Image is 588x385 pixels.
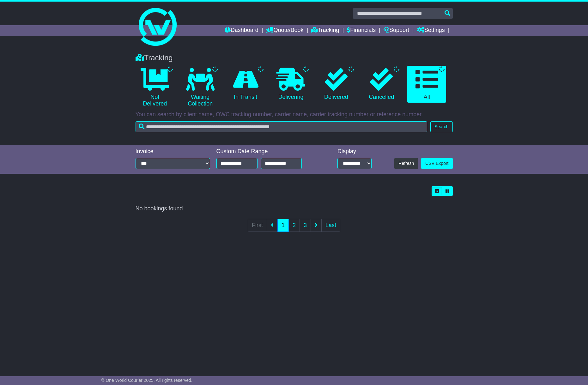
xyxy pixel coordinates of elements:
[277,219,289,232] a: 1
[417,25,445,36] a: Settings
[311,25,339,36] a: Tracking
[136,66,174,110] a: Not Delivered
[226,66,265,103] a: In Transit
[321,219,340,232] a: Last
[271,66,310,103] a: Delivering
[136,111,453,118] p: You can search by client name, OWC tracking number, carrier name, carrier tracking number or refe...
[384,25,409,36] a: Support
[421,158,452,169] a: CSV Export
[136,205,453,212] div: No bookings found
[266,25,303,36] a: Quote/Book
[216,148,318,155] div: Custom Date Range
[337,148,372,155] div: Display
[347,25,376,36] a: Financials
[136,148,210,155] div: Invoice
[132,53,456,63] div: Tracking
[101,378,192,383] span: © One World Courier 2025. All rights reserved.
[394,158,418,169] button: Refresh
[407,66,446,103] a: All
[430,121,452,132] button: Search
[181,66,220,110] a: Waiting Collection
[300,219,311,232] a: 3
[317,66,355,103] a: Delivered
[362,66,401,103] a: Cancelled
[288,219,300,232] a: 2
[225,25,258,36] a: Dashboard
